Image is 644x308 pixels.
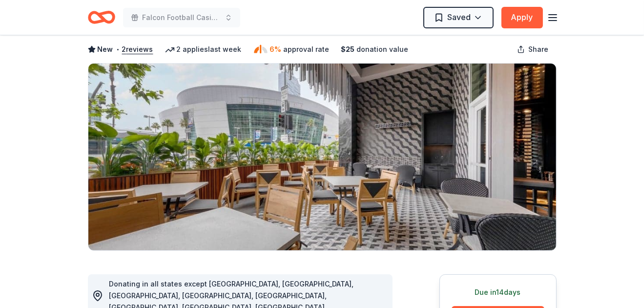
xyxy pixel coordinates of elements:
button: Apply [501,7,543,28]
button: Falcon Football Casino Night [123,8,240,27]
div: 2 applies last week [165,44,242,55]
span: Share [529,44,549,55]
span: $ 25 [341,44,355,55]
button: 2reviews [122,44,153,55]
a: Home [88,6,115,29]
span: Saved [448,11,471,23]
span: New [98,44,113,55]
span: donation value [357,44,409,55]
button: Share [509,40,557,59]
div: Due in 14 days [452,286,544,298]
span: • [116,45,119,53]
button: Saved [423,7,494,28]
span: approval rate [284,44,330,55]
img: Image for Landry's [88,64,556,250]
span: Falcon Football Casino Night [143,12,221,23]
span: 6% [270,44,282,55]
